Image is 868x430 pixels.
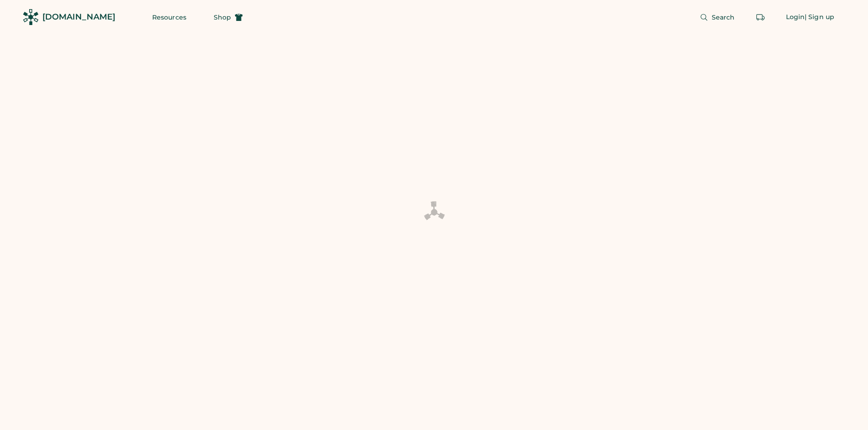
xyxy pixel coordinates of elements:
[42,11,115,23] div: [DOMAIN_NAME]
[203,8,254,26] button: Shop
[214,14,231,20] span: Shop
[23,9,39,25] img: Rendered Logo - Screens
[712,14,735,20] span: Search
[751,8,770,26] button: Retrieve an order
[423,201,445,223] img: Platens-Black-Loader-Spin-rich%20black.webp
[689,8,746,26] button: Search
[805,13,834,22] div: | Sign up
[141,8,197,26] button: Resources
[786,13,805,22] div: Login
